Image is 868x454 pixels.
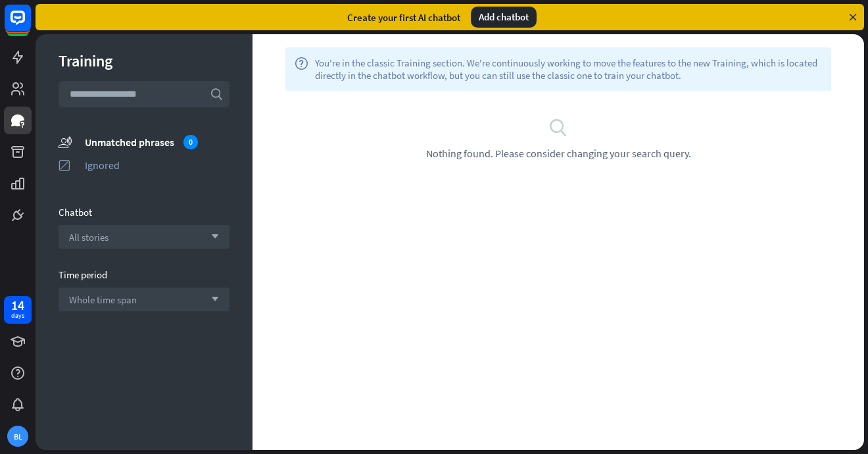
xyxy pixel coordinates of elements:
[59,206,229,218] div: Chatbot
[205,295,219,303] i: arrow_down
[85,135,229,149] div: Unmatched phrases
[59,135,72,149] i: unmatched_phrases
[295,57,308,82] i: help
[85,159,229,172] div: Ignored
[11,311,24,320] div: days
[210,88,223,101] i: search
[11,5,50,45] button: Open LiveChat chat widget
[59,51,229,71] div: Training
[471,7,537,28] div: Add chatbot
[426,147,691,160] span: Nothing found. Please consider changing your search query.
[315,57,822,82] span: You're in the classic Training section. We're continuously working to move the features to the ne...
[4,296,32,324] a: 14 days
[347,11,460,24] div: Create your first AI chatbot
[183,135,198,149] div: 0
[205,233,219,241] i: arrow_down
[59,268,229,281] div: Time period
[59,159,72,172] i: ignored
[548,117,568,137] i: search
[7,426,28,447] div: BL
[11,299,24,311] div: 14
[69,293,137,306] span: Whole time span
[69,231,108,243] span: All stories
